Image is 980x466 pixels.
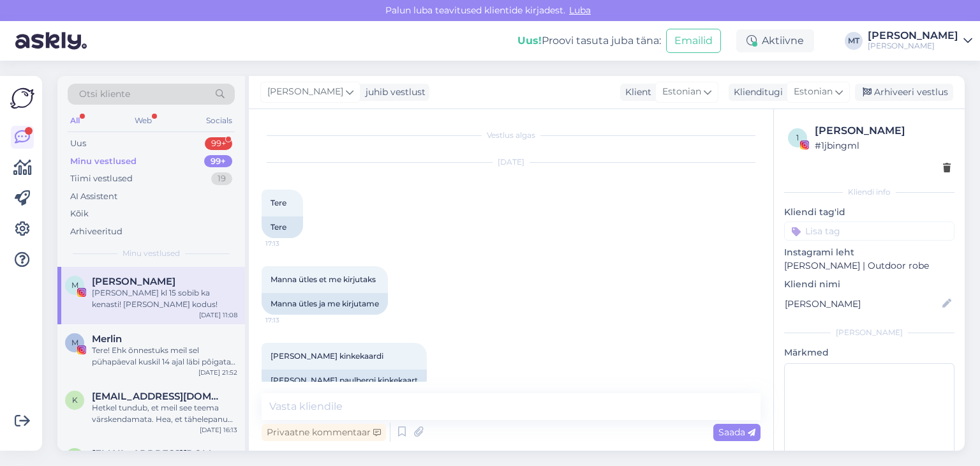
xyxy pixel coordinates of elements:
[868,41,958,51] div: [PERSON_NAME]
[784,206,954,219] p: Kliendi tag'id
[199,310,237,320] div: [DATE] 11:08
[122,248,180,259] span: Minu vestlused
[815,123,951,139] div: [PERSON_NAME]
[205,137,232,150] div: 99+
[265,315,313,325] span: 17:13
[72,395,78,405] span: k
[71,280,78,290] span: M
[666,29,721,53] button: Emailid
[718,426,755,438] span: Saada
[79,87,130,101] span: Otsi kliente
[70,225,122,238] div: Arhiveeritud
[92,345,237,368] div: Tere! Ehk õnnestuks meil sel pühapäeval kuskil 14 ajal läbi pôigata? Vôib ka järgmine nädal, et ô...
[517,33,661,49] div: Proovi tasuta juba täna:
[794,85,833,99] span: Estonian
[785,297,940,311] input: Lisa nimi
[662,85,701,99] span: Estonian
[271,351,383,361] span: [PERSON_NAME] kinkekaardi
[92,402,237,425] div: Hetkel tundub, et meil see teema värskendamata. Hea, et tähelepanu juhtisite. Vaatame üle!
[198,368,237,377] div: [DATE] 21:52
[211,172,232,185] div: 19
[729,86,783,99] div: Klienditugi
[71,338,78,347] span: M
[360,86,426,99] div: juhib vestlust
[784,327,954,338] div: [PERSON_NAME]
[262,293,388,315] div: Manna ütles ja me kirjutame
[204,155,232,168] div: 99+
[70,190,117,203] div: AI Assistent
[784,346,954,359] p: Märkmed
[620,86,651,99] div: Klient
[70,172,133,185] div: Tiimi vestlused
[265,239,313,248] span: 17:13
[784,259,954,273] p: [PERSON_NAME] | Outdoor robe
[845,32,863,50] div: MT
[565,4,595,16] span: Luba
[855,84,953,101] div: Arhiveeri vestlus
[784,278,954,291] p: Kliendi nimi
[267,85,343,99] span: [PERSON_NAME]
[92,391,225,402] span: kertyk@hot.ee
[868,31,958,41] div: [PERSON_NAME]
[784,222,954,241] input: Lisa tag
[271,274,376,284] span: Manna ütles et me kirjutaks
[868,31,972,51] a: [PERSON_NAME][PERSON_NAME]
[784,186,954,198] div: Kliendi info
[736,29,814,52] div: Aktiivne
[517,34,542,47] b: Uus!
[262,130,761,141] div: Vestlus algas
[70,155,137,168] div: Minu vestlused
[262,156,761,168] div: [DATE]
[92,333,122,345] span: Merlin
[796,133,799,142] span: 1
[132,112,154,129] div: Web
[262,216,303,238] div: Tere
[10,86,34,110] img: Askly Logo
[204,112,235,129] div: Socials
[68,112,82,129] div: All
[70,207,89,220] div: Kõik
[262,370,427,391] div: [PERSON_NAME] paulbergi kinkekaart
[92,276,175,287] span: Martin Mand
[271,198,286,207] span: Tere
[70,137,86,150] div: Uus
[92,287,237,310] div: [PERSON_NAME] kl 15 sobib ka kenasti! [PERSON_NAME] kodus!
[815,139,951,153] div: # 1jbingml
[784,246,954,259] p: Instagrami leht
[200,425,237,435] div: [DATE] 16:13
[92,448,225,460] span: greedakaasik@gmail.com
[262,424,386,441] div: Privaatne kommentaar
